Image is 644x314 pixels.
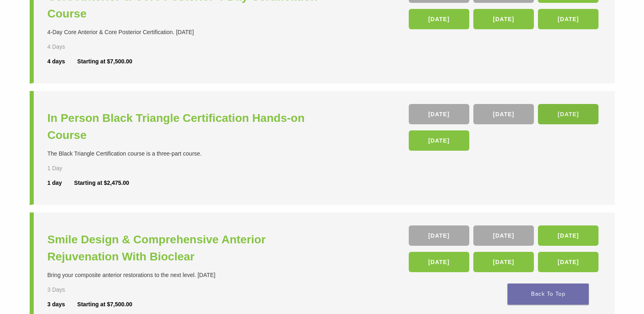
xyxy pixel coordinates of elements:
a: [DATE] [538,252,598,272]
div: 1 day [48,179,74,187]
a: [DATE] [409,130,469,151]
div: Starting at $7,500.00 [77,57,132,66]
a: Smile Design & Comprehensive Anterior Rejuvenation With Bioclear [48,231,324,265]
a: [DATE] [538,9,598,29]
div: 4 days [48,57,78,66]
a: [DATE] [538,104,598,124]
a: Back To Top [507,284,589,305]
div: Starting at $7,500.00 [77,300,132,309]
a: [DATE] [409,104,469,124]
a: In Person Black Triangle Certification Hands-on Course [48,110,324,144]
a: [DATE] [409,225,469,246]
a: [DATE] [473,9,534,29]
div: , , , [409,104,601,155]
a: [DATE] [473,104,534,124]
div: 4 Days [48,43,89,51]
div: , , , , , [409,225,601,276]
div: 1 Day [48,164,89,173]
a: [DATE] [473,252,534,272]
div: 3 days [48,300,78,309]
div: 4-Day Core Anterior & Core Posterior Certification. [DATE] [48,28,324,37]
div: Bring your composite anterior restorations to the next level. [DATE] [48,271,324,279]
div: Starting at $2,475.00 [74,179,129,187]
div: The Black Triangle Certification course is a three-part course. [48,149,324,158]
a: [DATE] [473,225,534,246]
div: 3 Days [48,286,89,294]
a: [DATE] [409,9,469,29]
a: [DATE] [538,225,598,246]
a: [DATE] [409,252,469,272]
